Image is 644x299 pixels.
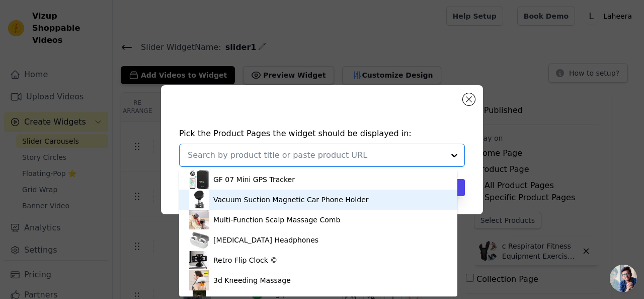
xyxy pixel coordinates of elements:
[189,169,209,190] img: product thumbnail
[213,195,369,205] div: Vacuum Suction Magnetic Car Phone Holder
[213,215,340,225] div: Multi-Function Scalp Massage Comb
[189,230,209,250] img: product thumbnail
[179,128,465,140] h4: Pick the Product Pages the widget should be displayed in:
[189,250,209,270] img: product thumbnail
[213,255,277,265] div: Retro Flip Clock ©
[610,265,637,292] a: Open chat
[213,275,291,285] div: 3d Kneeding Massage
[189,190,209,210] img: product thumbnail
[189,210,209,230] img: product thumbnail
[463,93,475,105] button: Close modal
[213,235,318,245] div: [MEDICAL_DATA] Headphones
[188,149,444,161] input: Search by product title or paste product URL
[213,174,295,185] div: GF 07 Mini GPS Tracker
[189,270,209,290] img: product thumbnail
